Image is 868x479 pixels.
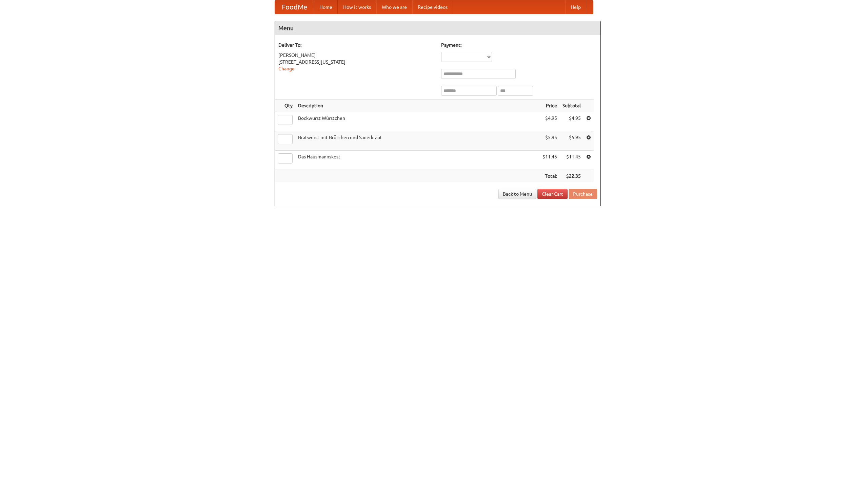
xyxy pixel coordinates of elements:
[295,131,540,151] td: Bratwurst mit Brötchen und Sauerkraut
[540,131,560,151] td: $5.95
[278,66,295,71] a: Change
[498,189,536,199] a: Back to Menu
[275,21,600,35] h4: Menu
[295,151,540,170] td: Das Hausmannskost
[565,0,586,14] a: Help
[278,52,434,59] div: [PERSON_NAME]
[412,0,453,14] a: Recipe videos
[338,0,376,14] a: How it works
[275,0,314,14] a: FoodMe
[540,100,560,112] th: Price
[278,42,434,48] h5: Deliver To:
[275,100,295,112] th: Qty
[540,112,560,131] td: $4.95
[560,151,584,170] td: $11.45
[295,100,540,112] th: Description
[314,0,338,14] a: Home
[560,100,584,112] th: Subtotal
[560,112,584,131] td: $4.95
[569,189,597,199] button: Purchase
[441,42,597,48] h5: Payment:
[295,112,540,131] td: Bockwurst Würstchen
[278,59,434,65] div: [STREET_ADDRESS][US_STATE]
[560,131,584,151] td: $5.95
[540,170,560,182] th: Total:
[540,151,560,170] td: $11.45
[376,0,412,14] a: Who we are
[537,189,568,199] a: Clear Cart
[560,170,584,182] th: $22.35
